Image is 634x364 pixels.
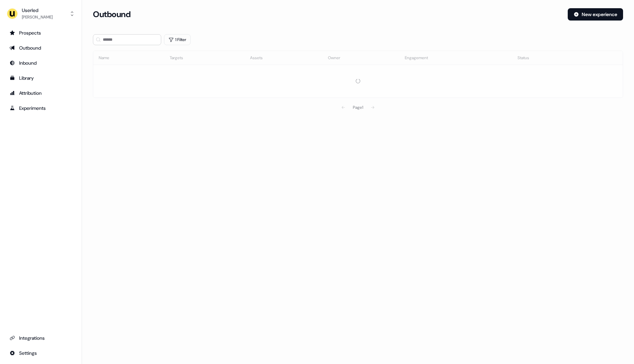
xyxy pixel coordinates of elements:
a: Go to integrations [5,348,76,359]
button: New experience [568,8,623,21]
div: Inbound [10,60,72,66]
a: Go to prospects [5,27,76,38]
div: Settings [10,350,72,356]
button: 1 Filter [164,34,191,45]
div: Prospects [10,29,72,36]
div: Integrations [10,335,72,341]
a: Go to templates [5,73,76,83]
div: Attribution [10,90,72,96]
div: Userled [22,7,53,14]
a: Go to Inbound [5,57,76,68]
div: Outbound [10,44,72,51]
div: Library [10,75,72,81]
a: Go to integrations [5,333,76,343]
div: Experiments [10,105,72,112]
a: Go to experiments [5,103,76,114]
div: [PERSON_NAME] [22,14,53,21]
h3: Outbound [93,9,130,19]
a: Go to outbound experience [5,42,76,53]
button: Userled[PERSON_NAME] [5,5,76,22]
a: Go to attribution [5,88,76,99]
